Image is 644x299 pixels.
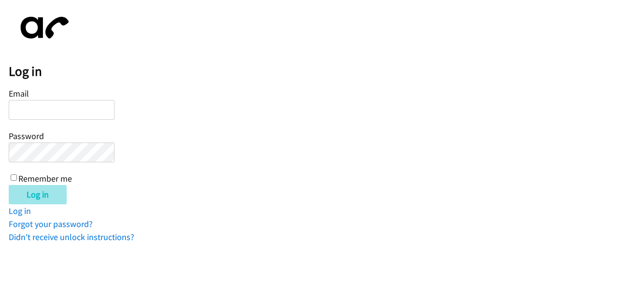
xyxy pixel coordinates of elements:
img: aphone-8a226864a2ddd6a5e75d1ebefc011f4aa8f32683c2d82f3fb0802fe031f96514.svg [9,9,76,47]
h2: Log in [9,63,644,80]
label: Email [9,88,29,99]
label: Password [9,130,44,142]
a: Didn't receive unlock instructions? [9,231,134,242]
label: Remember me [18,173,72,184]
a: Log in [9,205,31,216]
input: Log in [9,185,67,204]
a: Forgot your password? [9,218,93,229]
